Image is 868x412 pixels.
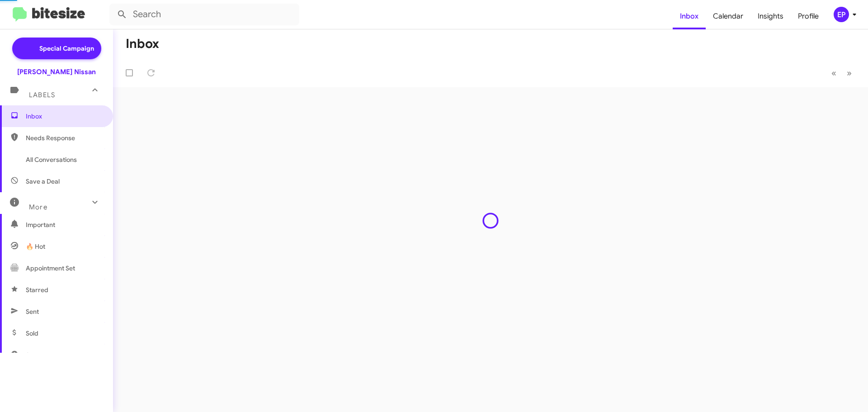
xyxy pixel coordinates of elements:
button: Previous [826,64,842,82]
a: Insights [750,3,791,29]
div: EP [834,7,849,22]
span: Sent [26,307,39,316]
a: Profile [791,3,826,29]
a: Special Campaign [12,38,101,59]
span: » [847,67,852,79]
a: Inbox [673,3,706,29]
span: Appointment Set [26,264,75,273]
span: Save a Deal [26,177,60,186]
button: Next [841,64,857,82]
a: Calendar [706,3,750,29]
span: Labels [29,91,55,99]
button: EP [826,7,858,22]
nav: Page navigation example [826,64,857,82]
span: Special Campaign [39,44,94,53]
span: More [29,203,47,211]
span: 🔥 Hot [26,242,45,251]
span: Starred [26,285,48,294]
input: Search [109,4,299,25]
h1: Inbox [126,37,159,51]
span: All Conversations [26,155,77,164]
span: Important [26,220,103,229]
span: Needs Response [26,133,103,142]
span: Inbox [26,112,103,121]
span: Sold [26,329,38,338]
span: Sold Responded [26,350,74,360]
div: [PERSON_NAME] Nissan [17,67,96,76]
span: « [831,67,836,79]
